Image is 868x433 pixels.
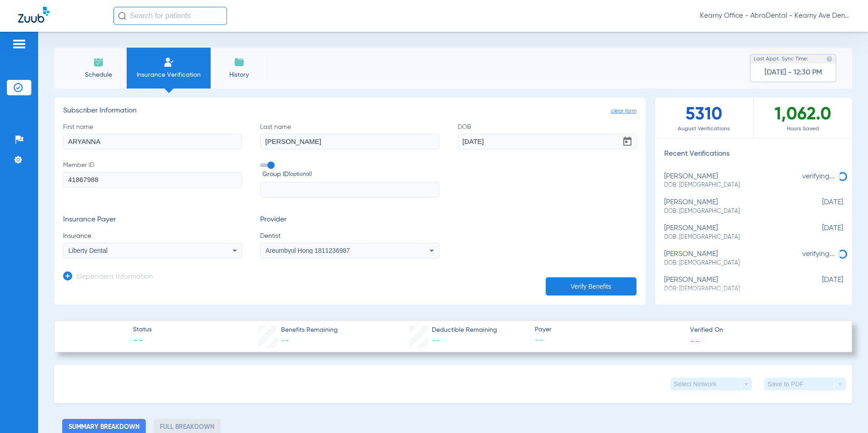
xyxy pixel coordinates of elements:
div: [PERSON_NAME] [664,198,798,215]
input: Member ID [63,172,242,187]
input: DOBOpen calendar [458,134,636,149]
iframe: Chat Widget [823,389,868,433]
img: Schedule [93,57,104,68]
span: [DATE] [798,198,843,215]
span: Payer [535,325,682,335]
span: Deductible Remaining [432,325,497,335]
span: clear form [611,107,636,116]
span: DOB: [DEMOGRAPHIC_DATA] [664,233,798,241]
span: verifying... [802,173,835,180]
small: (optional) [289,170,312,179]
h3: Subscriber Information [63,107,636,116]
span: Hours Saved [754,124,852,133]
span: Areumbyul Hong 1811236987 [266,247,350,254]
span: -- [432,337,440,345]
img: last sync help info [826,56,833,62]
input: Last name [260,134,439,149]
span: Liberty Dental [69,247,108,254]
span: [DATE] [798,276,843,293]
span: August Verifications [655,124,753,133]
h3: Recent Verifications [655,150,852,159]
div: [PERSON_NAME] [664,224,798,241]
input: Search for patients [113,7,227,25]
label: DOB [458,123,636,149]
div: [PERSON_NAME] [664,276,798,293]
span: [DATE] [798,224,843,241]
span: Benefits Remaining [281,325,338,335]
span: History [217,70,261,79]
img: History [234,57,245,68]
span: Kearny Office - AbraDental - Kearny Ave Dental, LLC - Kearny General [700,11,850,20]
span: Status [133,325,152,335]
span: -- [690,336,700,345]
span: Insurance Verification [133,70,204,79]
label: Member ID [63,161,242,198]
img: Manual Insurance Verification [163,57,174,68]
span: DOB: [DEMOGRAPHIC_DATA] [664,207,798,216]
span: Last Appt. Sync Time: [754,54,808,64]
input: First name [63,134,242,149]
h3: Insurance Payer [63,216,242,225]
h3: Provider [260,216,439,225]
label: First name [63,123,242,149]
span: -- [133,335,152,348]
span: Schedule [77,70,120,79]
span: -- [281,337,289,345]
span: verifying... [802,251,835,258]
label: Last name [260,123,439,149]
span: Verified On [690,325,838,335]
span: [DATE] - 12:30 PM [764,68,822,77]
div: 5310 [655,98,754,138]
span: Group ID [262,170,439,179]
img: hamburger-icon [12,39,26,49]
img: Search Icon [118,12,126,20]
span: DOB: [DEMOGRAPHIC_DATA] [664,181,798,189]
img: Zuub Logo [18,7,49,23]
span: Dentist [260,231,439,241]
h3: Dependent Information [77,273,153,282]
button: Open calendar [618,133,636,151]
div: [PERSON_NAME] [664,250,798,267]
span: DOB: [DEMOGRAPHIC_DATA] [664,259,798,267]
div: [PERSON_NAME] [664,172,798,189]
span: -- [535,335,682,346]
span: Insurance [63,231,242,241]
div: 1,062.0 [754,98,852,138]
span: DOB: [DEMOGRAPHIC_DATA] [664,285,798,293]
button: Verify Benefits [546,277,636,295]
